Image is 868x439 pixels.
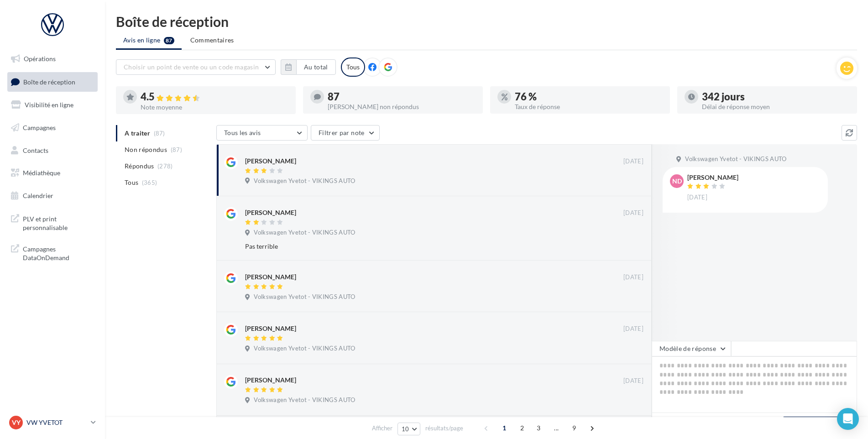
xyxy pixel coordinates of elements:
[23,124,56,131] span: Campagnes
[245,157,296,166] div: [PERSON_NAME]
[614,292,644,304] button: Ignorer
[281,59,336,75] button: Au total
[190,36,234,44] span: Commentaires
[245,208,296,217] div: [PERSON_NAME]
[623,325,643,333] span: [DATE]
[328,104,476,110] div: [PERSON_NAME] non répondus
[5,209,99,236] a: PLV et print personnalisable
[515,421,529,435] span: 2
[125,145,167,154] span: Non répondus
[5,95,99,115] a: Visibilité en ligne
[614,395,644,408] button: Ignorer
[613,240,643,253] button: Ignorer
[116,15,857,28] div: Boîte de réception
[5,239,99,266] a: Campagnes DataOnDemand
[425,424,463,433] span: résultats/page
[245,272,296,282] div: [PERSON_NAME]
[515,92,663,102] div: 76 %
[141,92,288,102] div: 4.5
[623,377,643,385] span: [DATE]
[5,163,99,183] a: Médiathèque
[837,408,859,430] div: Open Intercom Messenger
[24,55,56,63] span: Opérations
[341,57,365,77] div: Tous
[497,421,512,435] span: 1
[623,209,643,217] span: [DATE]
[5,49,99,68] a: Opérations
[311,125,380,141] button: Filtrer par note
[687,174,738,181] div: [PERSON_NAME]
[402,425,409,433] span: 10
[254,177,355,185] span: Volkswagen Yvetot - VIKINGS AUTO
[623,273,643,282] span: [DATE]
[372,424,392,433] span: Afficher
[254,345,355,353] span: Volkswagen Yvetot - VIKINGS AUTO
[5,186,99,205] a: Calendrier
[141,104,288,110] div: Note moyenne
[652,341,731,356] button: Modèle de réponse
[614,176,644,188] button: Ignorer
[124,63,259,71] span: Choisir un point de vente ou un code magasin
[702,104,850,110] div: Délai de réponse moyen
[23,192,53,199] span: Calendrier
[23,243,94,262] span: Campagnes DataOnDemand
[549,421,564,435] span: ...
[125,178,138,187] span: Tous
[5,141,99,160] a: Contacts
[328,92,476,102] div: 87
[702,92,850,102] div: 342 jours
[254,396,355,404] span: Volkswagen Yvetot - VIKINGS AUTO
[224,129,261,136] span: Tous les avis
[25,101,73,109] span: Visibilité en ligne
[23,213,94,232] span: PLV et print personnalisable
[687,193,707,202] span: [DATE]
[245,376,296,385] div: [PERSON_NAME]
[254,229,355,237] span: Volkswagen Yvetot - VIKINGS AUTO
[614,344,644,356] button: Ignorer
[685,155,786,163] span: Volkswagen Yvetot - VIKINGS AUTO
[567,421,581,435] span: 9
[23,146,48,154] span: Contacts
[7,414,98,431] a: VY VW YVETOT
[245,242,584,251] div: Pas terrible
[171,146,182,153] span: (87)
[397,423,421,435] button: 10
[296,59,336,75] button: Au total
[26,418,87,427] p: VW YVETOT
[12,418,21,427] span: VY
[245,324,296,333] div: [PERSON_NAME]
[623,157,643,166] span: [DATE]
[157,162,173,170] span: (278)
[5,118,99,137] a: Campagnes
[23,78,75,85] span: Boîte de réception
[531,421,546,435] span: 3
[23,169,60,177] span: Médiathèque
[254,293,355,301] span: Volkswagen Yvetot - VIKINGS AUTO
[515,104,663,110] div: Taux de réponse
[142,179,157,186] span: (365)
[672,177,682,186] span: ND
[125,162,154,171] span: Répondus
[216,125,308,141] button: Tous les avis
[116,59,276,75] button: Choisir un point de vente ou un code magasin
[5,72,99,92] a: Boîte de réception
